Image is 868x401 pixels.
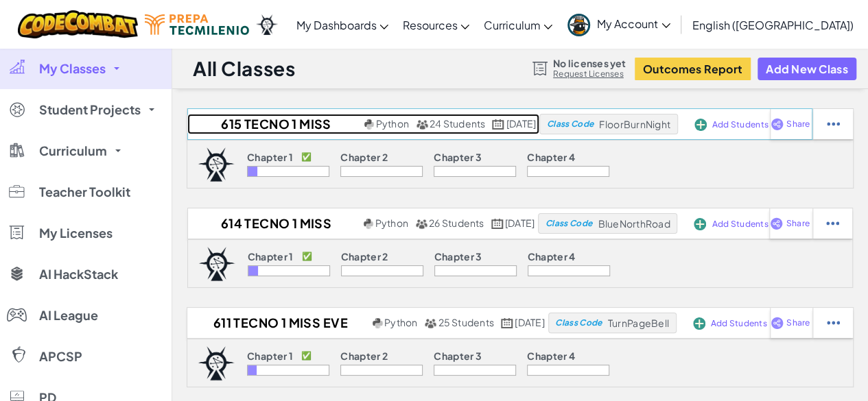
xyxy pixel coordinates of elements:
[599,118,670,130] span: FloorBurnNight
[340,350,388,361] p: Chapter 2
[39,62,106,75] span: My Classes
[187,313,369,333] h2: 611 Tecno 1 Miss Eve 2025
[555,319,602,327] span: Class Code
[187,114,360,134] h2: 615 Tecno 1 Miss Eve 2025
[476,6,559,43] a: Curriculum
[340,151,388,162] p: Chapter 2
[188,213,538,234] a: 614 Tecno 1 Miss Eve 2025 Python 26 Students [DATE]
[415,219,427,229] img: MultipleUsers.png
[561,3,677,46] a: My Account
[553,69,626,80] a: Request Licenses
[827,317,840,329] img: IconStudentEllipsis.svg
[685,6,860,43] a: English ([GEOGRAPHIC_DATA])
[438,316,494,328] span: 25 Students
[188,213,360,234] h2: 614 Tecno 1 Miss Eve 2025
[434,151,482,162] p: Chapter 3
[694,119,707,131] img: IconAddStudents.svg
[373,318,383,328] img: python.png
[483,18,540,32] span: Curriculum
[771,317,784,329] img: IconShare_Purple.svg
[341,251,388,262] p: Chapter 2
[296,18,376,32] span: My Dashboards
[39,227,113,239] span: My Licenses
[506,117,536,130] span: [DATE]
[39,268,118,280] span: AI HackStack
[375,217,408,229] span: Python
[553,58,626,69] span: No licenses yet
[827,118,840,130] img: IconStudentEllipsis.svg
[193,56,295,82] h1: All Classes
[546,219,592,228] span: Class Code
[301,151,312,162] p: ✅
[527,151,575,162] p: Chapter 4
[430,117,486,130] span: 24 Students
[712,220,768,228] span: Add Students
[424,318,436,328] img: MultipleUsers.png
[528,251,576,262] p: Chapter 4
[384,316,417,328] span: Python
[247,350,293,361] p: Chapter 1
[547,120,594,128] span: Class Code
[198,147,235,182] img: logo
[786,219,809,228] span: Share
[39,186,130,198] span: Teacher Toolkit
[598,217,670,230] span: BlueNorthRoad
[187,114,539,134] a: 615 Tecno 1 Miss Eve 2025 Python 24 Students [DATE]
[505,217,535,229] span: [DATE]
[434,350,482,361] p: Chapter 3
[39,309,98,321] span: AI League
[694,218,706,230] img: IconAddStudents.svg
[429,217,484,229] span: 26 Students
[289,6,395,43] a: My Dashboards
[491,219,504,229] img: calendar.svg
[786,319,810,327] span: Share
[770,217,783,230] img: IconShare_Purple.svg
[567,14,590,36] img: avatar
[712,121,769,129] span: Add Students
[434,251,482,262] p: Chapter 3
[692,18,854,32] span: English ([GEOGRAPHIC_DATA])
[248,251,294,262] p: Chapter 1
[364,219,374,229] img: python.png
[145,14,249,35] img: Tecmilenio logo
[39,145,107,157] span: Curriculum
[826,217,839,230] img: IconStudentEllipsis.svg
[786,120,810,128] span: Share
[301,350,312,361] p: ✅
[198,346,235,380] img: logo
[771,118,784,130] img: IconShare_Purple.svg
[416,119,428,130] img: MultipleUsers.png
[501,318,513,328] img: calendar.svg
[515,316,544,328] span: [DATE]
[608,317,669,329] span: TurnPageBell
[492,119,504,130] img: calendar.svg
[693,317,705,330] img: IconAddStudents.svg
[395,6,476,43] a: Resources
[18,10,138,38] img: CodeCombat logo
[198,247,235,281] img: logo
[364,119,375,130] img: python.png
[302,251,312,262] p: ✅
[635,58,751,80] button: Outcomes Report
[402,18,457,32] span: Resources
[247,151,293,162] p: Chapter 1
[711,319,767,328] span: Add Students
[758,58,856,80] button: Add New Class
[375,117,408,130] span: Python
[527,350,575,361] p: Chapter 4
[39,104,141,116] span: Student Projects
[256,14,278,35] img: Ozaria
[597,16,670,31] span: My Account
[187,313,548,333] a: 611 Tecno 1 Miss Eve 2025 Python 25 Students [DATE]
